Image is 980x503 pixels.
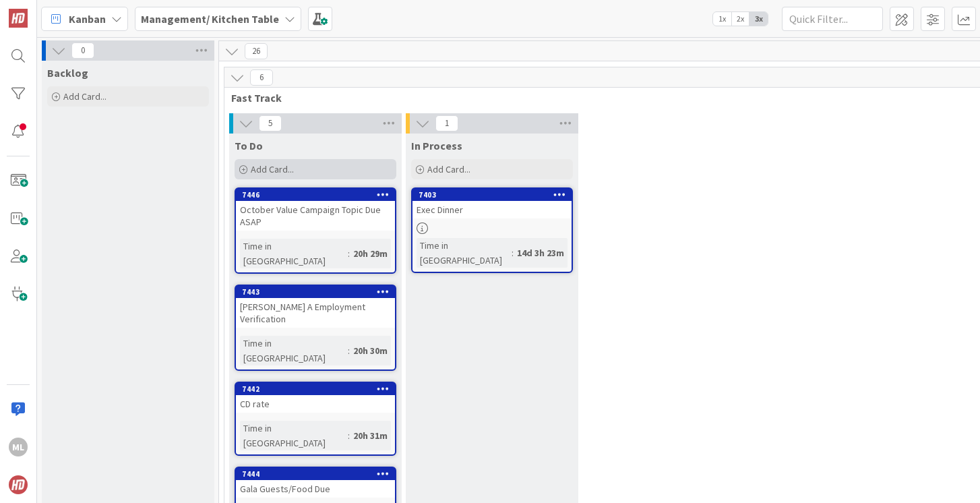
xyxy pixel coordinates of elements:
div: Time in [GEOGRAPHIC_DATA] [240,336,348,365]
div: 20h 29m [350,246,391,261]
div: 7444 [236,468,395,480]
input: Quick Filter... [782,7,883,31]
a: 7446October Value Campaign Topic Due ASAPTime in [GEOGRAPHIC_DATA]:20h 29m [235,187,396,274]
div: 7446 [236,189,395,201]
div: CD rate [236,395,395,413]
div: 7443 [236,286,395,298]
span: In Process [411,139,462,152]
a: 7442CD rateTime in [GEOGRAPHIC_DATA]:20h 31m [235,382,396,456]
span: 0 [71,42,94,59]
div: 7403Exec Dinner [412,189,572,218]
span: 26 [245,43,268,59]
span: : [348,428,350,443]
span: Kanban [69,11,106,27]
div: 7446October Value Campaign Topic Due ASAP [236,189,395,231]
span: 3x [749,12,768,26]
a: 7443[PERSON_NAME] A Employment VerificationTime in [GEOGRAPHIC_DATA]:20h 30m [235,285,396,371]
div: Gala Guests/Food Due [236,480,395,498]
div: 7442 [236,383,395,395]
span: Add Card... [427,163,470,175]
a: 7403Exec DinnerTime in [GEOGRAPHIC_DATA]:14d 3h 23m [411,187,573,273]
div: 7444Gala Guests/Food Due [236,468,395,498]
div: ML [9,438,28,456]
img: Visit kanbanzone.com [9,9,28,28]
div: 7446 [242,190,395,200]
div: Exec Dinner [412,201,572,218]
div: Time in [GEOGRAPHIC_DATA] [240,421,348,450]
div: 7403 [412,189,572,201]
img: avatar [9,475,28,494]
div: 7444 [242,469,395,479]
div: 20h 30m [350,343,391,358]
span: Backlog [47,66,88,80]
span: Add Card... [251,163,294,175]
div: Time in [GEOGRAPHIC_DATA] [240,239,348,268]
div: 20h 31m [350,428,391,443]
span: 5 [259,115,282,131]
span: : [348,343,350,358]
div: [PERSON_NAME] A Employment Verification [236,298,395,328]
span: 1x [713,12,731,26]
span: Add Card... [63,90,106,102]
span: 6 [250,69,273,86]
span: 1 [435,115,458,131]
b: Management/ Kitchen Table [141,12,279,26]
span: : [512,245,514,260]
div: 7442CD rate [236,383,395,413]
div: 7443[PERSON_NAME] A Employment Verification [236,286,395,328]
div: October Value Campaign Topic Due ASAP [236,201,395,231]
div: 7443 [242,287,395,297]
div: 7403 [419,190,572,200]
div: 7442 [242,384,395,394]
div: 14d 3h 23m [514,245,568,260]
span: To Do [235,139,263,152]
span: : [348,246,350,261]
span: 2x [731,12,749,26]
div: Time in [GEOGRAPHIC_DATA] [417,238,512,268]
